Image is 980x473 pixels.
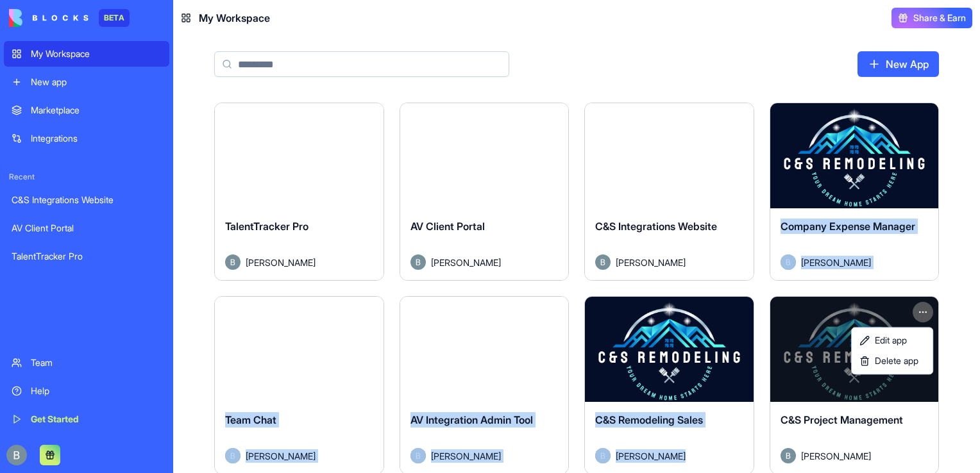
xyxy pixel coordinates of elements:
span: Edit app [875,334,907,347]
span: Recent [4,172,169,182]
div: AV Client Portal [12,222,162,235]
div: C&S Integrations Website [12,194,162,206]
span: Delete app [875,354,918,367]
div: TalentTracker Pro [12,250,162,263]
